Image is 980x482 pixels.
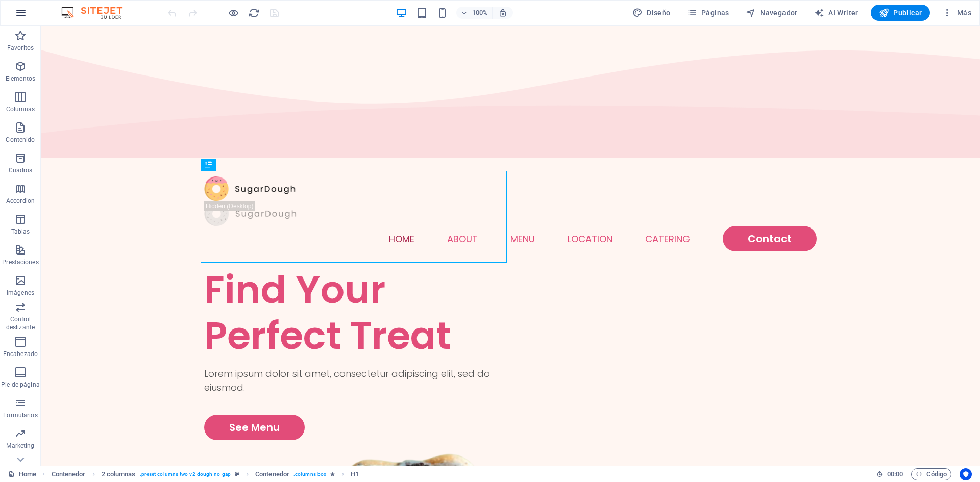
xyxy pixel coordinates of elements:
[3,411,37,419] p: Formularios
[938,5,975,21] button: Más
[879,8,922,18] span: Publicar
[7,289,34,297] p: Imágenes
[498,8,507,17] i: Al redimensionar, ajustar el nivel de zoom automáticamente para ajustarse al dispositivo elegido.
[6,105,35,113] p: Columnas
[6,442,34,450] p: Marketing
[102,468,136,480] span: Haz clic para seleccionar y doble clic para editar
[330,471,335,477] i: El elemento contiene una animación
[628,5,675,21] button: Diseño
[140,468,231,480] span: . preset-columns-two-v2-dough-no-gap
[248,7,260,19] button: reload
[6,197,35,205] p: Accordion
[227,7,239,19] button: Haz clic para salir del modo de previsualización y seguir editando
[255,468,289,480] span: Haz clic para seleccionar y doble clic para editar
[814,8,859,18] span: AI Writer
[9,166,33,174] p: Cuadros
[293,468,326,480] span: . columns-box
[876,468,903,480] h6: Tiempo de la sesión
[960,468,972,480] button: Usercentrics
[3,350,38,358] p: Encabezado
[248,7,260,19] i: Volver a cargar página
[887,468,903,480] span: 00 00
[942,8,971,18] span: Más
[628,5,675,21] div: Diseño (Ctrl+Alt+Y)
[687,8,729,18] span: Páginas
[235,471,239,477] i: Este elemento es un preajuste personalizable
[472,7,488,19] h6: 100%
[683,5,733,21] button: Páginas
[11,227,30,236] p: Tablas
[52,468,359,480] nav: breadcrumb
[7,44,34,52] p: Favoritos
[52,468,86,480] span: Haz clic para seleccionar y doble clic para editar
[632,8,671,18] span: Diseño
[1,380,39,389] p: Pie de página
[871,5,930,21] button: Publicar
[59,7,135,19] img: Editor Logo
[456,7,493,19] button: 100%
[742,5,802,21] button: Navegador
[916,468,947,480] span: Código
[746,8,798,18] span: Navegador
[6,136,35,144] p: Contenido
[351,468,359,480] span: Haz clic para seleccionar y doble clic para editar
[8,468,36,480] a: Haz clic para cancelar la selección y doble clic para abrir páginas
[2,258,38,266] p: Prestaciones
[911,468,951,480] button: Código
[6,74,35,83] p: Elementos
[810,5,863,21] button: AI Writer
[894,470,896,478] span: :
